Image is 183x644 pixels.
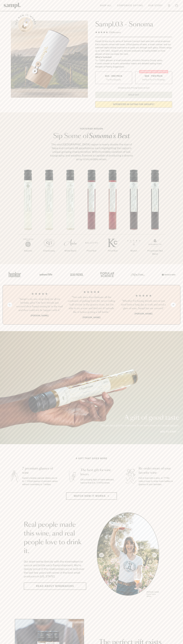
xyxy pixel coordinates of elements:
[117,87,151,89] li: Christmas Sale Pricing Shown In Cart
[147,591,159,597] p: [PERSON_NAME] Sutro, Sutro Wines
[80,468,116,477] h3: The best gift for wine lovers
[102,249,123,252] p: Pinot Noir
[95,62,172,65] li: A smart coaster to access winemaker videos and detailed tasting notes.
[95,56,112,58] strong: What’s Included:
[22,477,58,486] p: Sampl's tasting capsule allows you to try 7 100ml glasses of premium wines without committing to ...
[102,170,123,261] li: 5 / 7
[95,59,172,62] li: 7x - 100ml glasses of small production, premium Sonoma County wines
[142,78,165,81] small: Perfect For 2-4 Tastings
[81,249,102,252] p: Pinot Noir
[160,430,179,434] a: Add to cart
[95,40,172,56] div: Sampl.03 lets you try some of Sonoma County's best wine from small producers. Each capsule comes ...
[24,583,86,590] a: Read about Winemakers
[22,466,58,475] h3: 7 premium glasses of wine
[11,21,88,98] img: Sampl.03 - Sonoma
[17,170,39,261] li: 1 / 7
[81,170,102,261] li: 4 / 7
[95,65,172,68] li: Recipes & Pairing Suggestions
[76,457,107,460] h2: A gift that gives more
[145,75,163,78] span: $88 - Two Pack
[139,477,175,486] p: Fall in love with a wine, or 7? We make it easy to order more bottles or glasses of your favorites.
[16,290,63,319] li: 1 / 4
[123,170,144,261] li: 6 / 7
[18,17,33,32] button: See how it works
[123,249,144,252] p: Merlot
[97,512,159,598] div: slide 1
[24,560,86,578] p: Our team works directly with the winemakers to source and bottle each Sampl shipment. We’re deepl...
[147,3,164,8] a: Our Story
[68,290,115,319] li: 2 / 4
[31,314,49,317] b: [PERSON_NAME]
[139,466,175,475] h3: Re-order more of your favorite wine
[130,269,145,280] img: Artboard_3_0b291449-6e8c-4d07-b2c2-3f3601a19cd1_x450.png
[24,521,86,555] h2: Real people made this wine, and real people love to drink it.
[134,312,152,315] b: [PERSON_NAME]
[66,492,117,500] button: Watch how it works
[80,478,116,484] p: Gift a tasting flight of hand-selected, hard-to-find [US_STATE] wines.
[89,133,130,139] em: Sonoma's Best
[7,303,12,307] button: Previous slide
[68,295,115,314] h3: “Not only does this eliminate all the confusion of picking from the never ending wall of wine in ...
[95,31,121,34] div: 136Reviews
[60,249,81,252] p: White Blend
[113,31,121,34] span: Reviews
[95,21,172,28] h1: Sampl.03 - Sonoma
[16,297,63,312] h3: “Sampl is my one-stop shop for all my birthday gifts! Our best friends just received their Sampl ...
[49,127,134,130] p: Featured Region
[106,78,121,81] small: Try the Capsule
[100,424,179,427] p: The perfect gift for everyone from wine lovers to casual sippers.
[49,133,134,139] h2: Sip Some of
[17,249,39,252] p: Albarino
[39,170,60,261] li: 2 / 7
[4,3,21,8] img: Sampl logo
[120,299,167,310] h3: “Whether I'm having friends over or just tired from a long day at work and need a glass of wine, ...
[39,249,60,252] p: Chardonnay
[99,269,115,280] img: Artboard_4_28b4d326-c26e-48f9-9c80-911f17d6414e_x450.png
[68,269,84,280] img: Artboard_5_7fdae55a-36fd-43f7-8bfd-f74a06a2878e_x450.png
[144,249,166,256] p: Proprietary Red Blend
[100,415,179,421] p: A gift of good taste
[109,31,113,34] span: 136
[97,512,159,598] ul: carousel
[95,92,172,98] button: Sold Out
[99,3,113,8] a: Shop All
[83,316,100,319] b: [PERSON_NAME]
[95,101,172,108] a: interested in gifting for groups?
[120,290,167,319] li: 3 / 4
[116,3,144,8] a: Corporate Gifting
[105,75,122,78] span: $55 - One Pack
[160,269,176,280] img: Artboard_7_5b34974b-f019-449e-91fb-745f8d0877ee_x450.png
[7,269,23,280] img: Artboard_1_c8cd28af-0030-4af1-819c-248e302c7f06_x450.png
[60,170,81,261] li: 3 / 7
[144,170,166,264] li: 7 / 7
[49,143,134,161] p: The vast [GEOGRAPHIC_DATA] region is nearly double the size of Napa and contains 18 appellations,...
[171,303,176,307] button: Next slide
[139,70,168,73] div: Christmas SALE! Save 20%
[38,269,53,280] img: Artboard_6_04f9a106-072f-468a-bdd7-f11783b05722_x450.png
